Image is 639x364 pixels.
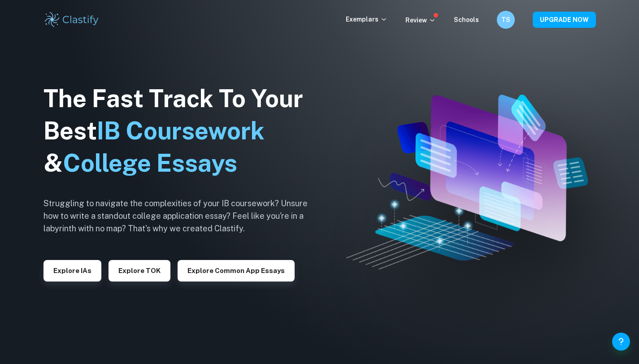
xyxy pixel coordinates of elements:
a: Explore TOK [109,266,170,274]
button: Explore Common App essays [178,260,295,282]
a: Explore Common App essays [178,266,295,274]
button: Explore IAs [43,260,101,282]
span: College Essays [63,149,237,177]
h6: Struggling to navigate the complexities of your IB coursework? Unsure how to write a standout col... [43,197,322,235]
h1: The Fast Track To Your Best & [43,82,322,179]
button: Help and Feedback [612,333,630,351]
img: Clastify logo [43,11,100,29]
p: Review [405,15,436,25]
button: TS [497,11,515,29]
h6: TS [500,15,511,25]
button: UPGRADE NOW [533,12,596,28]
a: Explore IAs [43,266,101,274]
button: Explore TOK [109,260,170,282]
span: IB Coursework [97,117,265,145]
img: Clastify hero [346,95,588,269]
a: Schools [454,16,479,23]
p: Exemplars [346,14,387,24]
